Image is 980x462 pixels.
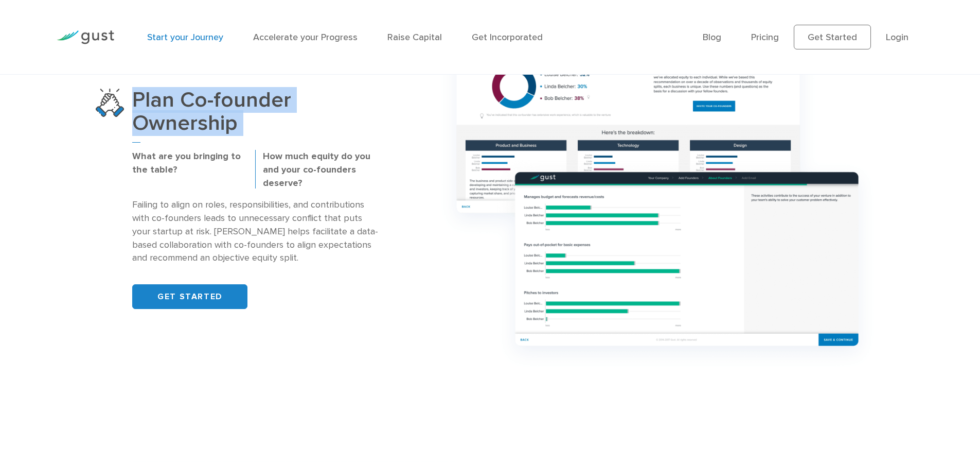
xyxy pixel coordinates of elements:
[703,32,721,43] a: Blog
[263,150,378,190] p: How much equity do you and your co-founders deserve?
[132,89,378,143] h3: Plan Co-founder Ownership
[132,284,247,309] a: GET STARTED
[431,20,884,378] img: Group 1165
[253,32,358,43] a: Accelerate your Progress
[794,25,871,49] a: Get Started
[132,150,247,177] p: What are you bringing to the table?
[472,32,543,43] a: Get Incorporated
[57,30,114,44] img: Gust Logo
[96,89,124,117] img: Plan Co Founder Ownership
[751,32,779,43] a: Pricing
[886,32,908,43] a: Login
[132,198,378,265] p: Failing to align on roles, responsibilities, and contributions with co-founders leads to unnecess...
[147,32,223,43] a: Start your Journey
[387,32,442,43] a: Raise Capital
